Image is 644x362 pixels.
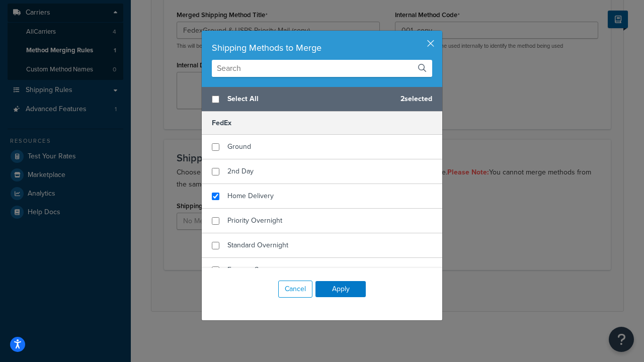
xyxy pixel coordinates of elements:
[202,112,442,135] h5: FedEx
[227,215,282,226] span: Priority Overnight
[202,87,442,112] div: 2 selected
[212,41,432,55] div: Shipping Methods to Merge
[315,281,366,297] button: Apply
[227,240,288,250] span: Standard Overnight
[212,60,432,77] input: Search
[227,166,254,176] span: 2nd Day
[227,264,272,275] span: Express Saver
[227,191,274,201] span: Home Delivery
[227,92,392,106] span: Select All
[227,141,251,152] span: Ground
[278,281,312,298] button: Cancel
